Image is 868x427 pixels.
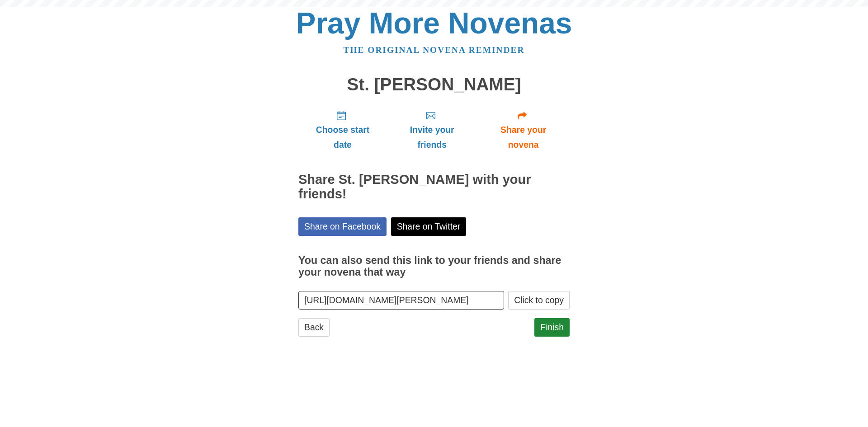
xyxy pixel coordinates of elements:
[298,318,330,337] a: Back
[396,122,468,152] span: Invite your friends
[298,103,387,157] a: Choose start date
[298,75,570,94] h1: St. [PERSON_NAME]
[534,318,570,337] a: Finish
[307,122,378,152] span: Choose start date
[298,255,570,278] h3: You can also send this link to your friends and share your novena that way
[296,6,572,40] a: Pray More Novenas
[344,45,525,55] a: The original novena reminder
[387,103,477,157] a: Invite your friends
[508,291,570,310] button: Click to copy
[298,217,387,236] a: Share on Facebook
[486,122,561,152] span: Share your novena
[477,103,570,157] a: Share your novena
[298,173,570,202] h2: Share St. [PERSON_NAME] with your friends!
[391,217,467,236] a: Share on Twitter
